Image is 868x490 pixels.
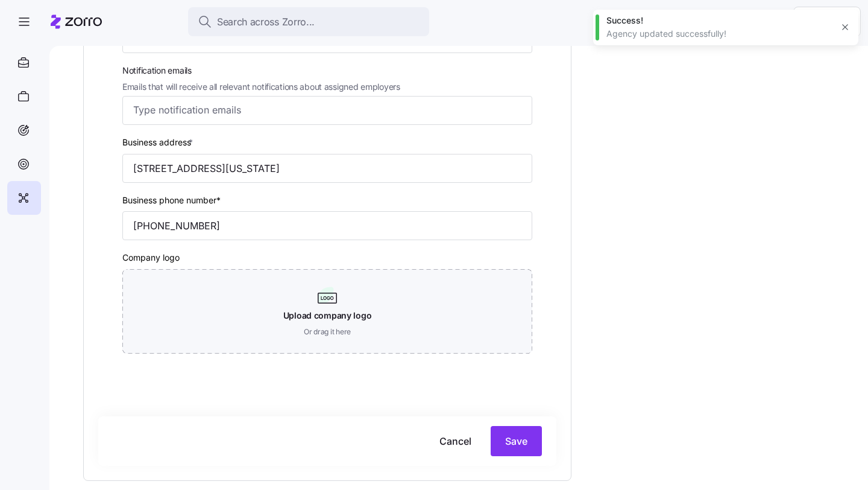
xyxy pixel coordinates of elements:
[133,102,499,118] input: Type notification emails
[122,211,532,240] input: Phone number
[430,426,481,456] button: Cancel
[122,80,400,94] span: Emails that will receive all relevant notifications about assigned employers
[217,14,315,30] span: Search across Zorro...
[122,64,400,77] span: Notification emails
[122,251,180,264] label: Company logo
[122,154,532,183] input: Agency business address
[606,28,832,40] div: Agency updated successfully!
[491,426,542,456] button: Save
[505,434,527,448] span: Save
[122,136,195,149] label: Business address
[606,14,832,27] div: Success!
[122,194,221,207] label: Business phone number*
[188,7,429,36] button: Search across Zorro...
[439,434,471,448] span: Cancel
